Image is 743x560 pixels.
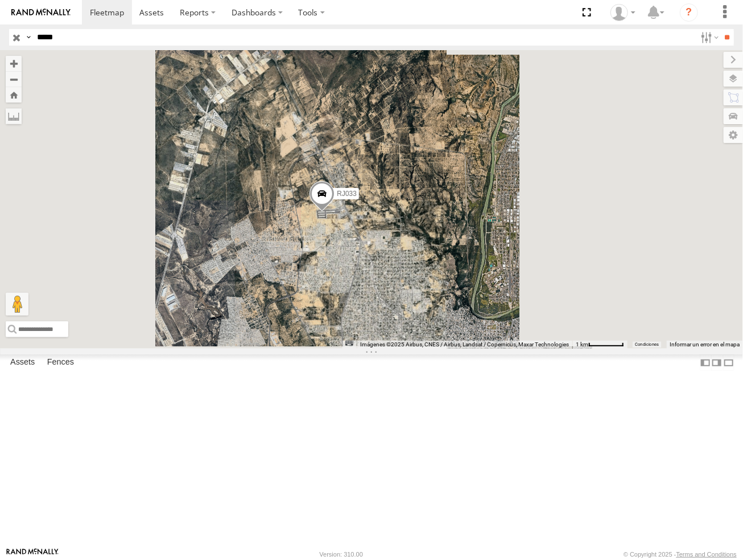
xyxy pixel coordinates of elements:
label: Fences [42,355,80,371]
button: Combinaciones de teclas [345,341,353,346]
img: rand-logo.svg [11,9,71,17]
button: Escala del mapa: 1 km por 59 píxeles [572,341,628,349]
button: Zoom out [6,71,22,87]
i: ? [680,3,698,22]
a: Condiciones (se abre en una nueva pestaña) [635,342,659,346]
button: Zoom in [6,56,22,71]
div: Version: 310.00 [320,551,363,558]
a: Informar un error en el mapa [670,341,740,348]
a: Terms and Conditions [676,551,737,558]
div: Jose Luis Ochoa [606,4,639,21]
label: Dock Summary Table to the Left [700,354,711,371]
span: 1 km [576,341,588,348]
label: Assets [5,355,40,371]
label: Search Query [24,29,33,46]
label: Map Settings [724,127,743,143]
label: Dock Summary Table to the Right [711,354,723,371]
label: Measure [6,108,22,124]
span: RJ033 [337,190,357,198]
span: Imágenes ©2025 Airbus, CNES / Airbus, Landsat / Copernicus, Maxar Technologies [360,341,569,348]
button: Arrastra el hombrecito naranja al mapa para abrir Street View [6,293,28,316]
button: Zoom Home [6,87,22,103]
div: © Copyright 2025 - [624,551,737,558]
a: Visit our Website [6,549,59,560]
label: Search Filter Options [696,29,721,46]
label: Hide Summary Table [723,354,734,371]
